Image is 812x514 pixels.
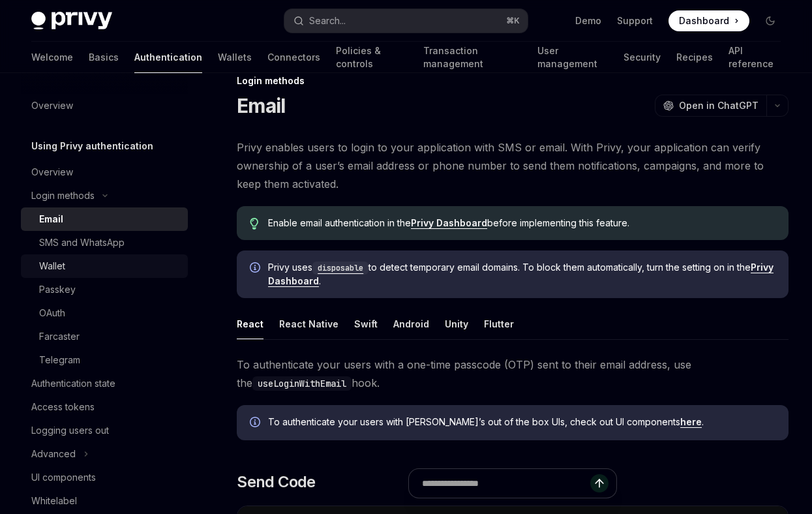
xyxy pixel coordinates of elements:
[31,188,95,204] div: Login methods
[39,235,125,250] div: SMS and WhatsApp
[21,254,188,278] a: Wallet
[237,309,263,339] div: React
[423,42,522,73] a: Transaction management
[89,42,119,73] a: Basics
[267,42,320,73] a: Connectors
[31,376,115,391] div: Authentication state
[39,258,65,274] div: Wallet
[237,355,789,392] span: To authenticate your users with a one-time passcode (OTP) sent to their email address, use the hook.
[268,261,775,288] span: Privy uses to detect temporary email domains. To block them automatically, turn the setting on in...
[250,417,263,430] svg: Info
[268,217,775,230] span: Enable email authentication in the before implementing this feature.
[268,416,775,429] span: To authenticate your users with [PERSON_NAME]’s out of the box UIs, check out UI components .
[21,442,188,466] button: Toggle Advanced section
[21,301,188,325] a: OAuth
[760,10,781,31] button: Toggle dark mode
[218,42,252,73] a: Wallets
[21,395,188,419] a: Access tokens
[354,309,378,339] div: Swift
[31,423,109,438] div: Logging users out
[537,42,608,73] a: User management
[39,329,80,344] div: Farcaster
[31,138,153,154] h5: Using Privy authentication
[31,470,96,485] div: UI components
[31,98,73,113] div: Overview
[655,95,766,117] button: Open in ChatGPT
[309,13,346,29] div: Search...
[21,94,188,117] a: Overview
[31,42,73,73] a: Welcome
[624,42,661,73] a: Security
[284,9,527,33] button: Open search
[39,211,63,227] div: Email
[21,419,188,442] a: Logging users out
[39,282,76,297] div: Passkey
[21,231,188,254] a: SMS and WhatsApp
[31,446,76,462] div: Advanced
[312,262,368,275] code: disposable
[21,466,188,489] a: UI components
[679,99,759,112] span: Open in ChatGPT
[676,42,713,73] a: Recipes
[21,207,188,231] a: Email
[21,372,188,395] a: Authentication state
[506,16,520,26] span: ⌘ K
[21,325,188,348] a: Farcaster
[31,164,73,180] div: Overview
[39,352,80,368] div: Telegram
[31,493,77,509] div: Whitelabel
[590,474,609,492] button: Send message
[237,94,285,117] h1: Email
[484,309,514,339] div: Flutter
[21,160,188,184] a: Overview
[21,184,188,207] button: Toggle Login methods section
[250,262,263,275] svg: Info
[39,305,65,321] div: OAuth
[237,138,789,193] span: Privy enables users to login to your application with SMS or email. With Privy, your application ...
[411,217,487,229] a: Privy Dashboard
[31,399,95,415] div: Access tokens
[21,348,188,372] a: Telegram
[445,309,468,339] div: Unity
[617,14,653,27] a: Support
[422,469,590,498] input: Ask a question...
[575,14,601,27] a: Demo
[252,376,352,391] code: useLoginWithEmail
[134,42,202,73] a: Authentication
[729,42,781,73] a: API reference
[279,309,338,339] div: React Native
[669,10,749,31] a: Dashboard
[679,14,729,27] span: Dashboard
[21,489,188,513] a: Whitelabel
[21,278,188,301] a: Passkey
[237,74,789,87] div: Login methods
[31,12,112,30] img: dark logo
[336,42,408,73] a: Policies & controls
[393,309,429,339] div: Android
[250,218,259,230] svg: Tip
[680,416,702,428] a: here
[312,262,368,273] a: disposable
